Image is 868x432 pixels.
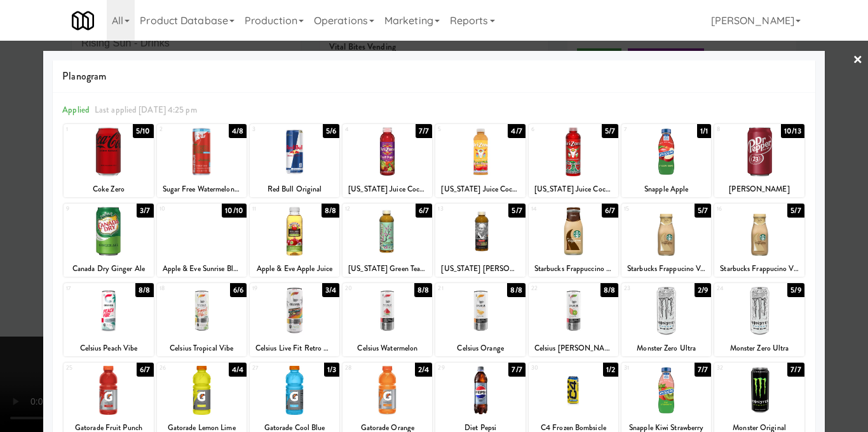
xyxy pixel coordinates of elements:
div: 135/7[US_STATE] [PERSON_NAME] 1/2 [435,204,525,277]
div: 14 [531,204,574,214]
div: 7 [624,124,667,135]
div: Monster Zero Ultra [623,340,709,356]
div: Celsius Orange [435,340,525,356]
div: Celsius [PERSON_NAME] [529,340,618,356]
div: 19 [252,283,295,294]
div: Coke Zero [64,181,153,197]
div: 7/7 [508,363,525,377]
div: Canada Dry Ginger Ale [64,261,153,277]
div: 208/8Celsius Watermelon [342,283,432,356]
div: Sugar Free Watermelon, Red Bull [157,181,247,197]
div: Coke Zero [65,181,151,197]
div: 26 [159,363,202,373]
div: 6/7 [416,204,432,218]
div: 3/4 [322,283,339,297]
div: 245/9Monster Zero Ultra [714,283,804,356]
div: 93/7Canada Dry Ginger Ale [64,204,153,277]
div: Monster Zero Ultra [716,340,802,356]
span: Applied [62,104,90,116]
div: 24 [717,283,759,294]
div: 1010/10Apple & Eve Sunrise Blend [157,204,247,277]
div: 146/7Starbucks Frappuccino Mocha [529,204,618,277]
div: 4/7 [508,124,525,138]
div: Starbucks Frappucino Vanilla [714,261,804,277]
div: 31 [624,363,667,373]
div: 10/10 [222,204,247,218]
div: 35/6Red Bull Original [250,124,339,197]
div: Starbucks Frappuccino Mocha [531,261,616,277]
div: 10 [159,204,202,214]
div: 118/8Apple & Eve Apple Juice [250,204,339,277]
div: 32 [717,363,759,373]
div: 10/13 [781,124,804,138]
div: 5/9 [787,283,804,297]
span: Planogram [62,67,805,86]
div: 18 [159,283,202,294]
div: 2/4 [415,363,432,377]
div: [PERSON_NAME] [714,181,804,197]
div: Red Bull Original [252,181,337,197]
img: Micromart [72,10,94,32]
div: 5 [438,124,480,135]
div: 2 [159,124,202,135]
div: 8/8 [414,283,432,297]
div: [US_STATE] [PERSON_NAME] 1/2 [437,261,523,277]
div: 25 [66,363,109,373]
div: 5/7 [602,124,618,138]
div: Snapple Apple [623,181,709,197]
div: 28 [345,363,388,373]
div: Celsius Watermelon [344,340,430,356]
div: 20 [345,283,388,294]
div: 2/9 [695,283,711,297]
div: 5/7 [787,204,804,218]
div: 6/7 [602,204,618,218]
div: 193/4Celsius Live Fit Retro Vibe Sparkling Sherbert Slush [250,283,339,356]
div: [PERSON_NAME] [716,181,802,197]
div: 1 [66,124,109,135]
div: 65/7[US_STATE] Juice Cocktail Watermelon [529,124,618,197]
a: × [853,41,863,80]
div: 7/7 [416,124,432,138]
span: Last applied [DATE] 4:25 pm [95,104,197,116]
div: Apple & Eve Sunrise Blend [159,261,245,277]
div: 9 [66,204,109,214]
div: 29 [438,363,480,373]
div: 8 [717,124,759,135]
div: 6/6 [230,283,247,297]
div: 13 [438,204,480,214]
div: Monster Zero Ultra [714,340,804,356]
div: Celsius Tropical Vibe [157,340,247,356]
div: 30 [531,363,574,373]
div: 21 [438,283,480,294]
div: 1/1 [697,124,711,138]
div: 3 [252,124,295,135]
div: 810/13[PERSON_NAME] [714,124,804,197]
div: 186/6Celsius Tropical Vibe [157,283,247,356]
div: [US_STATE] [PERSON_NAME] 1/2 [435,261,525,277]
div: [US_STATE] Green Tea W/Ginseng [344,261,430,277]
div: Celsius Live Fit Retro Vibe Sparkling Sherbert Slush [250,340,339,356]
div: 71/1Snapple Apple [621,124,711,197]
div: Celsius Peach Vibe [65,340,151,356]
div: Snapple Apple [621,181,711,197]
div: 165/7Starbucks Frappucino Vanilla [714,204,804,277]
div: 12 [345,204,388,214]
div: 23 [624,283,667,294]
div: [US_STATE] Juice Cocktail Watermelon [529,181,618,197]
div: 7/7 [695,363,711,377]
div: 27 [252,363,295,373]
div: Apple & Eve Apple Juice [252,261,337,277]
div: Starbucks Frappucino Vanilla [623,261,709,277]
div: 3/7 [137,204,153,218]
div: 232/9Monster Zero Ultra [621,283,711,356]
div: 8/8 [600,283,618,297]
div: 8/8 [507,283,525,297]
div: 218/8Celsius Orange [435,283,525,356]
div: Celsius Watermelon [342,340,432,356]
div: Apple & Eve Sunrise Blend [157,261,247,277]
div: [US_STATE] Juice Cocktail Mucho Mango [437,181,523,197]
div: 1/3 [324,363,339,377]
div: Monster Zero Ultra [621,340,711,356]
div: 4 [345,124,388,135]
div: 16 [717,204,759,214]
